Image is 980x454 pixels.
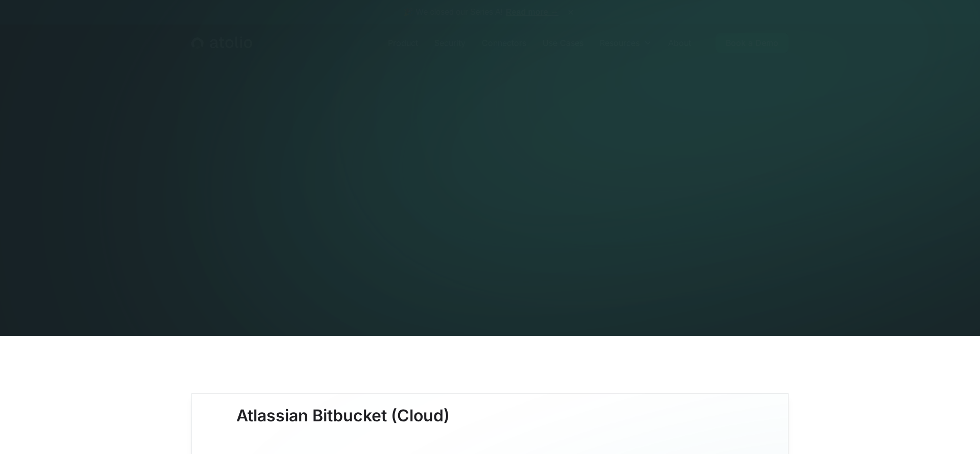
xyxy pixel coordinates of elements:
a: Use Cases [534,33,592,53]
button: × [565,7,577,18]
a: Connectors [474,33,534,53]
a: Book a Demo [716,33,789,53]
a: Security [426,33,474,53]
a: home [191,36,252,49]
a: Product [380,33,426,53]
a: About [660,33,699,53]
a: Read more → [506,8,558,16]
div: Resources [592,33,660,53]
span: 🎉 We closed our Series A! [403,6,558,18]
div: Resources [600,37,640,49]
h3: Atlassian Bitbucket (Cloud) [236,406,450,446]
